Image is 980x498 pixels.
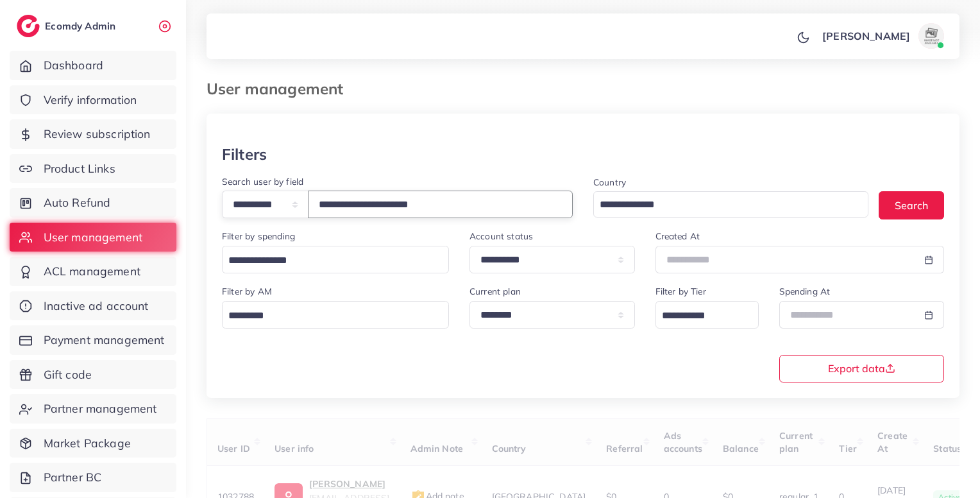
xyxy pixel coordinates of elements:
[822,28,910,44] p: [PERSON_NAME]
[45,20,119,32] h2: Ecomdy Admin
[10,154,176,184] a: Product Links
[44,263,140,280] span: ACL management
[779,285,831,298] label: Spending At
[44,57,103,74] span: Dashboard
[10,463,176,492] a: Partner BC
[10,188,176,218] a: Auto Refund
[44,229,142,246] span: User management
[44,366,92,383] span: Gift code
[10,119,176,149] a: Review subscription
[593,191,868,218] div: Search for option
[10,257,176,286] a: ACL management
[44,469,102,486] span: Partner BC
[44,160,115,177] span: Product Links
[224,251,432,271] input: Search for option
[17,15,119,37] a: logoEcomdy Admin
[44,92,137,108] span: Verify information
[469,230,533,243] label: Account status
[222,230,295,243] label: Filter by spending
[222,301,449,329] div: Search for option
[10,51,176,80] a: Dashboard
[44,126,151,142] span: Review subscription
[593,176,626,189] label: Country
[222,246,449,273] div: Search for option
[815,23,949,49] a: [PERSON_NAME]avatar
[918,23,944,49] img: avatar
[44,194,111,211] span: Auto Refund
[10,85,176,115] a: Verify information
[10,429,176,458] a: Market Package
[655,301,759,329] div: Search for option
[879,191,944,219] button: Search
[44,332,165,348] span: Payment management
[224,306,432,326] input: Search for option
[44,298,149,314] span: Inactive ad account
[828,363,895,374] span: Export data
[657,306,742,326] input: Search for option
[655,230,700,243] label: Created At
[44,400,157,417] span: Partner management
[655,285,706,298] label: Filter by Tier
[44,435,131,452] span: Market Package
[17,15,40,37] img: logo
[10,394,176,424] a: Partner management
[595,195,852,215] input: Search for option
[10,223,176,252] a: User management
[10,360,176,390] a: Gift code
[779,355,945,382] button: Export data
[222,175,303,188] label: Search user by field
[207,80,353,98] h3: User management
[222,145,267,164] h3: Filters
[10,325,176,355] a: Payment management
[469,285,521,298] label: Current plan
[10,291,176,321] a: Inactive ad account
[222,285,272,298] label: Filter by AM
